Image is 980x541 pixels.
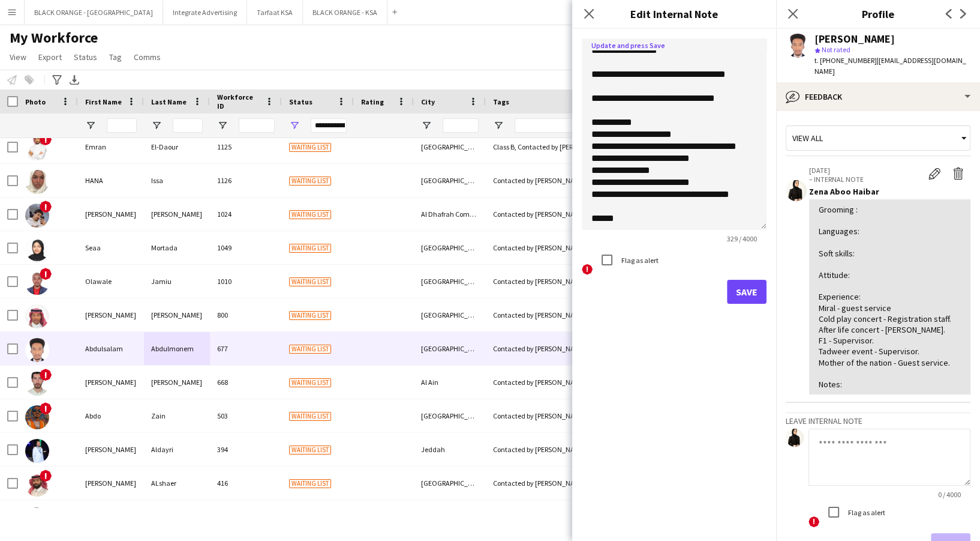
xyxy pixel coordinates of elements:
[173,118,203,133] input: Last Name Filter Input
[78,332,144,365] div: Abdulsalam
[289,311,331,320] span: Waiting list
[414,467,486,500] div: [GEOGRAPHIC_DATA]
[421,97,435,106] span: City
[809,175,922,184] p: – INTERNAL NOTE
[289,177,331,186] span: Waiting list
[486,332,632,365] div: Contacted by [PERSON_NAME]
[163,1,247,24] button: Integrate Advertising
[414,231,486,264] div: [GEOGRAPHIC_DATA]
[25,204,49,228] img: Saad ullah Amanullah
[289,345,331,354] span: Waiting list
[25,439,49,463] img: Ahmed Aldayri
[289,277,331,286] span: Waiting list
[144,231,210,264] div: Mortada
[486,298,632,331] div: Contacted by [PERSON_NAME] , To be interviewed
[814,56,966,76] span: | [EMAIL_ADDRESS][DOMAIN_NAME]
[40,402,52,414] span: !
[414,164,486,197] div: [GEOGRAPHIC_DATA]/ [GEOGRAPHIC_DATA]
[78,467,144,500] div: [PERSON_NAME]
[289,244,331,253] span: Waiting list
[217,120,228,131] button: Open Filter Menu
[38,52,62,62] span: Export
[25,372,49,396] img: Ibrahim Muhammed
[25,170,49,194] img: HANA Issa
[210,467,282,500] div: 416
[717,234,766,243] span: 329 / 4000
[486,433,632,466] div: Contacted by [PERSON_NAME]
[134,52,161,62] span: Comms
[25,506,49,530] img: Layan Abdu
[486,366,632,399] div: Contacted by [PERSON_NAME]
[289,97,312,106] span: Status
[486,164,632,197] div: Contacted by [PERSON_NAME]
[210,500,282,533] div: 386
[78,366,144,399] div: [PERSON_NAME]
[25,237,49,261] img: Seaa Mortada
[25,338,49,362] img: Abdulsalam Abdulmonem
[443,118,479,133] input: City Filter Input
[210,130,282,163] div: 1125
[361,97,384,106] span: Rating
[289,210,331,219] span: Waiting list
[486,467,632,500] div: Contacted by [PERSON_NAME]
[78,399,144,432] div: Abdo
[144,130,210,163] div: El-Daour
[210,366,282,399] div: 668
[25,473,49,497] img: Ahmed ALshaer
[34,49,67,65] a: Export
[809,166,922,175] p: [DATE]
[25,271,49,295] img: Olawale Jamiu
[40,268,52,280] span: !
[40,470,52,482] span: !
[414,198,486,231] div: Al Dhafrah Compound
[619,256,659,265] label: Flag as alert
[144,433,210,466] div: Aldayri
[239,118,275,133] input: Workforce ID Filter Input
[25,405,49,429] img: Abdo Zain
[493,120,504,131] button: Open Filter Menu
[74,52,97,62] span: Status
[786,416,970,426] h3: Leave internal note
[210,164,282,197] div: 1126
[421,120,432,131] button: Open Filter Menu
[144,198,210,231] div: [PERSON_NAME]
[822,45,850,54] span: Not rated
[289,120,300,131] button: Open Filter Menu
[303,1,387,24] button: BLACK ORANGE - KSA
[129,49,166,65] a: Comms
[486,130,632,163] div: Class B, Contacted by [PERSON_NAME] , Expert , Khaleeji Profile , [DEMOGRAPHIC_DATA] Speaker
[78,433,144,466] div: [PERSON_NAME]
[78,164,144,197] div: HANA
[5,49,31,65] a: View
[289,446,331,455] span: Waiting list
[144,265,210,298] div: Jamiu
[10,52,26,62] span: View
[582,264,593,275] span: !
[109,52,122,62] span: Tag
[40,201,52,213] span: !
[808,516,819,527] span: !
[928,490,970,499] span: 0 / 4000
[792,133,823,144] span: View all
[414,399,486,432] div: [GEOGRAPHIC_DATA]
[727,280,766,304] button: Save
[247,1,303,24] button: Tarfaat KSA
[78,265,144,298] div: Olawale
[144,467,210,500] div: ALshaer
[107,118,137,133] input: First Name Filter Input
[25,136,49,160] img: Emran El-Daour
[144,500,210,533] div: Abdu
[40,133,52,145] span: !
[151,97,187,106] span: Last Name
[414,130,486,163] div: [GEOGRAPHIC_DATA]
[144,298,210,331] div: [PERSON_NAME]
[486,399,632,432] div: Contacted by [PERSON_NAME]
[144,164,210,197] div: Issa
[814,34,895,44] div: [PERSON_NAME]
[414,433,486,466] div: Jeddah
[25,1,163,24] button: BLACK ORANGE - [GEOGRAPHIC_DATA]
[486,198,632,231] div: Contacted by [PERSON_NAME]
[85,120,96,131] button: Open Filter Menu
[814,56,877,65] span: t. [PHONE_NUMBER]
[69,49,102,65] a: Status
